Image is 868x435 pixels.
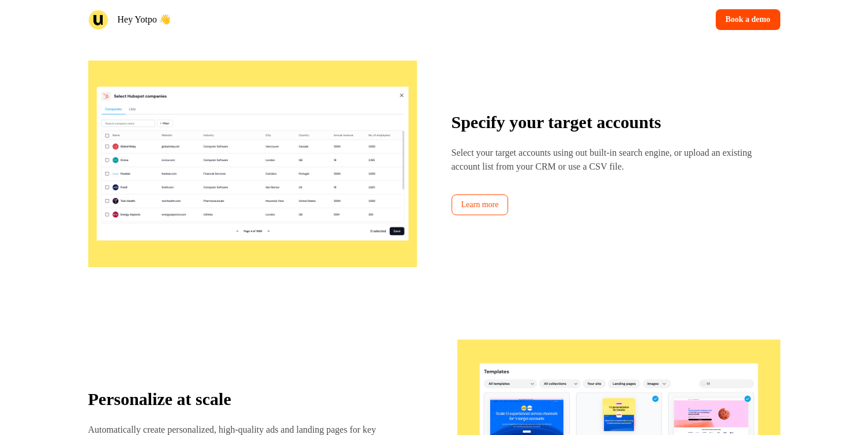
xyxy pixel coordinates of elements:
strong: Personalize at scale [88,389,231,408]
strong: Specify your target accounts [452,112,662,132]
p: Select your target accounts using out built-in search engine, or upload an existing account list ... [452,146,760,174]
button: Book a demo [716,9,780,30]
a: Learn more [452,194,509,215]
p: Hey Yotpo 👋 [118,13,171,27]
